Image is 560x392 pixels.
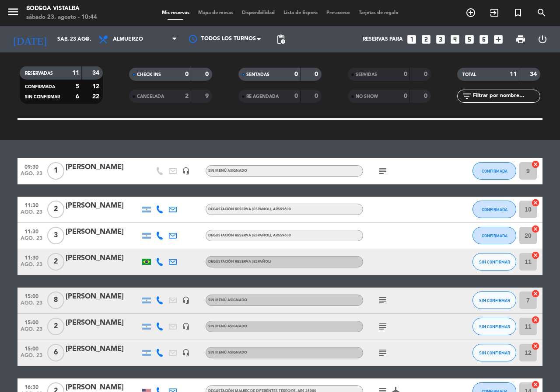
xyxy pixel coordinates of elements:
span: 09:30 [21,161,42,171]
i: search [536,7,547,18]
span: Reservas para [363,36,403,42]
strong: 0 [294,71,298,77]
span: , ARS59600 [271,234,291,237]
i: looks_one [406,34,417,45]
span: ago. 23 [21,326,42,336]
i: headset_mic [182,323,190,330]
button: CONFIRMADA [472,162,516,180]
i: menu [7,5,20,18]
span: 2 [47,201,64,218]
span: Sin menú asignado [208,298,247,302]
i: add_box [493,34,504,45]
span: SIN CONFIRMAR [479,260,510,264]
span: Sin menú asignado [208,325,247,328]
button: CONFIRMADA [472,227,516,244]
span: Degustación Reserva (Español) [208,208,291,211]
i: cancel [531,380,540,389]
span: SIN CONFIRMAR [479,324,510,329]
strong: 0 [424,71,429,77]
span: Disponibilidad [238,10,279,15]
strong: 0 [294,93,298,99]
span: NO SHOW [356,94,378,99]
span: 8 [47,291,64,309]
strong: 0 [404,71,407,77]
span: 15:00 [21,291,42,301]
span: ago. 23 [21,209,42,219]
span: 6 [47,344,64,361]
div: BODEGA VISTALBA [26,4,97,13]
i: cancel [531,342,540,350]
span: SIN CONFIRMAR [479,298,510,303]
span: CONFIRMADA [482,207,507,212]
i: headset_mic [182,349,190,357]
button: menu [7,5,20,21]
span: RE AGENDADA [246,94,279,99]
strong: 34 [92,70,101,76]
i: cancel [531,289,540,298]
div: LOG OUT [532,26,553,52]
span: 16:30 [21,382,42,392]
i: exit_to_app [489,7,500,18]
strong: 22 [92,94,101,100]
button: CONFIRMADA [472,201,516,218]
span: 11:30 [21,252,42,262]
span: pending_actions [276,34,286,45]
strong: 11 [72,70,79,76]
div: sábado 23. agosto - 10:44 [26,13,97,22]
span: 3 [47,227,64,244]
span: Sin menú asignado [208,169,247,173]
div: [PERSON_NAME] [66,291,140,302]
span: 11:30 [21,226,42,236]
strong: 6 [76,94,79,100]
span: Mis reservas [157,10,194,15]
i: subject [378,347,388,358]
strong: 0 [205,71,210,77]
span: CANCELADA [137,94,164,99]
button: SIN CONFIRMAR [472,291,516,309]
span: Mapa de mesas [194,10,238,15]
strong: 0 [185,71,189,77]
span: Degustación Reserva (Español) [208,260,271,264]
span: ago. 23 [21,300,42,310]
i: headset_mic [182,296,190,304]
span: ago. 23 [21,236,42,246]
i: cancel [531,316,540,324]
strong: 0 [424,93,429,99]
i: looks_4 [449,34,461,45]
span: CONFIRMADA [25,85,55,89]
strong: 0 [404,93,407,99]
div: [PERSON_NAME] [66,200,140,212]
div: [PERSON_NAME] [66,226,140,238]
span: ago. 23 [21,353,42,363]
span: SIN CONFIRMAR [479,350,510,355]
i: cancel [531,198,540,207]
i: subject [378,321,388,332]
span: 2 [47,253,64,271]
strong: 5 [76,83,79,90]
span: 15:00 [21,317,42,327]
span: 11:30 [21,200,42,210]
div: [PERSON_NAME] [66,317,140,329]
span: RESERVADAS [25,71,53,76]
span: Pre-acceso [322,10,354,15]
strong: 2 [185,93,189,99]
span: print [515,34,526,45]
span: 15:00 [21,343,42,353]
i: [DATE] [7,30,53,49]
i: turned_in_not [513,7,523,18]
span: CONFIRMADA [482,169,507,173]
span: SENTADAS [246,73,269,77]
i: looks_two [420,34,432,45]
strong: 34 [530,71,539,77]
i: headset_mic [182,167,190,175]
div: [PERSON_NAME] [66,253,140,264]
span: Almuerzo [113,36,143,42]
span: CHECK INS [137,73,161,77]
i: cancel [531,225,540,233]
button: SIN CONFIRMAR [472,344,516,361]
span: SERVIDAS [356,73,377,77]
i: looks_3 [435,34,446,45]
span: 1 [47,162,64,180]
span: ago. 23 [21,171,42,181]
i: looks_6 [478,34,490,45]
